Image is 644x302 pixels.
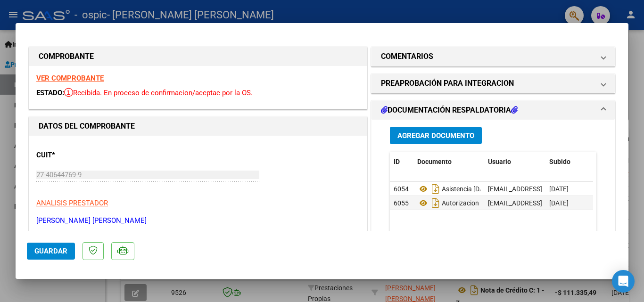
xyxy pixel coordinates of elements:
[36,215,360,226] p: [PERSON_NAME] [PERSON_NAME]
[34,247,67,255] span: Guardar
[36,150,133,161] p: CUIT
[417,199,479,207] span: Autorizacion
[390,152,413,172] datatable-header-cell: ID
[64,89,253,97] span: Recibida. En proceso de confirmacion/aceptac por la OS.
[390,127,482,144] button: Agregar Documento
[545,152,593,172] datatable-header-cell: Subido
[413,152,484,172] datatable-header-cell: Documento
[381,51,433,62] h1: COMENTARIOS
[381,105,518,116] h1: DOCUMENTACIÓN RESPALDATORIA
[549,199,569,207] span: [DATE]
[39,52,94,61] strong: COMPROBANTE
[36,199,108,207] span: ANALISIS PRESTADOR
[394,185,409,193] span: 6054
[36,89,64,97] span: ESTADO:
[417,158,452,165] span: Documento
[429,196,442,211] i: Descargar documento
[372,74,615,93] mat-expansion-panel-header: PREAPROBACIÓN PARA INTEGRACION
[429,181,442,196] i: Descargar documento
[593,152,640,172] datatable-header-cell: Acción
[381,78,514,89] h1: PREAPROBACIÓN PARA INTEGRACION
[488,158,511,165] span: Usuario
[549,185,569,193] span: [DATE]
[372,101,615,120] mat-expansion-panel-header: DOCUMENTACIÓN RESPALDATORIA
[394,158,400,165] span: ID
[372,47,615,66] mat-expansion-panel-header: COMENTARIOS
[549,158,570,165] span: Subido
[394,199,409,207] span: 6055
[612,270,635,293] div: Open Intercom Messenger
[484,152,545,172] datatable-header-cell: Usuario
[27,243,75,260] button: Guardar
[39,122,135,131] strong: DATOS DEL COMPROBANTE
[36,74,104,82] a: VER COMPROBANTE
[397,131,474,140] span: Agregar Documento
[417,185,493,193] span: Asistencia [DATE]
